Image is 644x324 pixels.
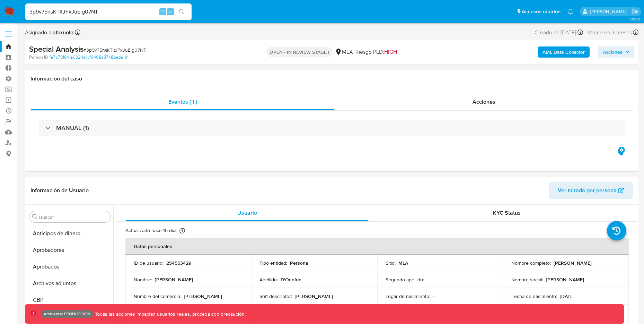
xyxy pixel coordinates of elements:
b: afaruolo [51,28,73,36]
p: Persona [290,260,308,266]
p: MLA [398,260,408,266]
span: Asignado a [25,29,73,36]
span: Acciones [603,46,623,58]
span: s [169,8,171,15]
p: Apellido : [259,276,278,283]
b: AML Data Collector [542,46,585,58]
span: KYC Status [493,209,521,217]
div: MLA [335,48,353,56]
p: Ambiente: PRODUCCIÓN [44,313,90,315]
span: Acciones [473,98,495,106]
b: Person ID [29,54,48,60]
p: D'Onofrio [281,276,301,283]
a: Notificaciones [567,9,573,15]
button: Buscar [32,214,38,220]
span: Accesos rápidos [522,8,561,15]
p: [PERSON_NAME] [184,293,222,299]
span: Usuario [237,209,257,217]
span: Ver mirada por persona [558,182,617,199]
p: Nombre : [134,276,152,283]
span: - [584,28,586,37]
span: Eventos ( 1 ) [168,98,197,106]
div: Creado el: [DATE] [535,28,583,37]
p: Nombre social : [511,276,543,283]
input: Buscar [39,214,108,220]
p: Nombre del comercio : [134,293,181,299]
span: Riesgo PLD: [355,48,397,56]
span: HIGH [384,48,397,56]
button: AML Data Collector [538,46,590,58]
button: Aprobados [27,258,113,275]
p: ID de usuario : [134,260,164,266]
p: Segundo apellido : [386,276,424,283]
p: Todas las acciones impactan usuarios reales, proceda con precaución. [93,311,246,317]
div: MANUAL (1) [39,120,625,136]
p: OPEN - IN REVIEW STAGE I [267,47,332,57]
p: Nombre completo : [511,260,551,266]
p: Sitio : [386,260,396,266]
p: [PERSON_NAME] [546,276,584,283]
span: Vence en 3 meses [588,29,632,36]
p: [PERSON_NAME] [554,260,592,266]
p: Actualizado hace 15 días [125,227,178,234]
p: [PERSON_NAME] [295,293,333,299]
p: - [427,276,428,283]
h1: Información del caso [30,75,633,82]
p: Fecha de nacimiento : [511,293,557,299]
h3: MANUAL (1) [56,124,89,132]
button: Archivos adjuntos [27,275,113,292]
button: search-icon [175,7,189,17]
p: Lugar de nacimiento : [386,293,430,299]
p: luis.birchenz@mercadolibre.com [590,8,629,15]
b: Special Analysis [29,43,83,54]
input: Buscar usuario o caso... [25,7,192,16]
p: [DATE] [560,293,574,299]
p: Soft descriptor : [259,293,292,299]
p: - [433,293,434,299]
h1: Información de Usuario [30,187,89,194]
a: Salir [632,8,639,15]
th: Datos personales [125,238,629,255]
button: CBP [27,292,113,308]
button: Ver mirada por persona [549,182,633,199]
p: 254553429 [166,260,191,266]
p: Tipo entidad : [259,260,287,266]
span: ⌥ [160,8,165,15]
span: # 3p9v75nsKTItJFkJuEig07NT [83,46,146,53]
button: Aprobadores [27,242,113,258]
a: fa7b781841e0324accf9408a3748beda [50,54,127,60]
button: Acciones [598,46,634,58]
button: Anticipos de dinero [27,225,113,242]
p: [PERSON_NAME] [155,276,193,283]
